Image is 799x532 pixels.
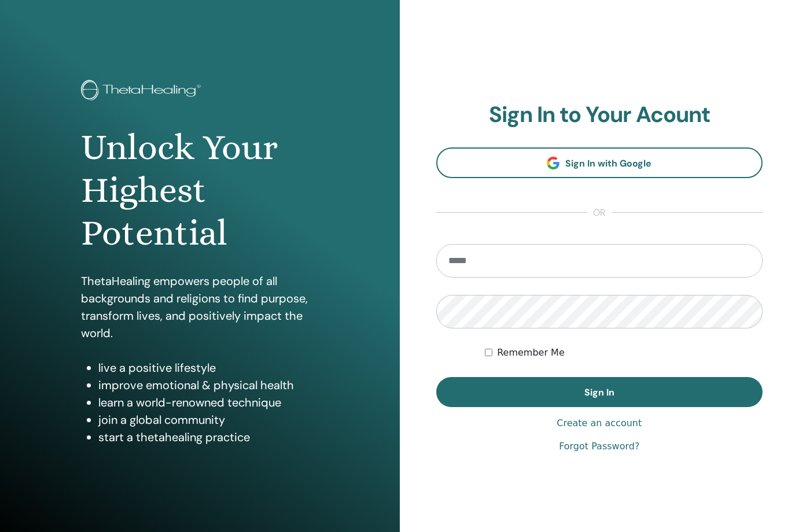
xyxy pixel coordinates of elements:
span: or [587,206,612,220]
label: Remember Me [497,346,565,360]
a: Create an account [557,416,642,430]
div: Keep me authenticated indefinitely or until I manually logout [485,346,763,360]
li: live a positive lifestyle [98,359,318,376]
a: Forgot Password? [559,439,639,453]
h2: Sign In to Your Acount [436,102,763,128]
button: Sign In [436,377,763,407]
p: ThetaHealing empowers people of all backgrounds and religions to find purpose, transform lives, a... [81,272,318,342]
a: Sign In with Google [436,147,763,178]
li: join a global community [98,411,318,428]
li: improve emotional & physical health [98,376,318,394]
li: learn a world-renowned technique [98,394,318,411]
h1: Unlock Your Highest Potential [81,126,318,255]
li: start a thetahealing practice [98,428,318,446]
span: Sign In [584,386,614,398]
span: Sign In with Google [565,157,651,169]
